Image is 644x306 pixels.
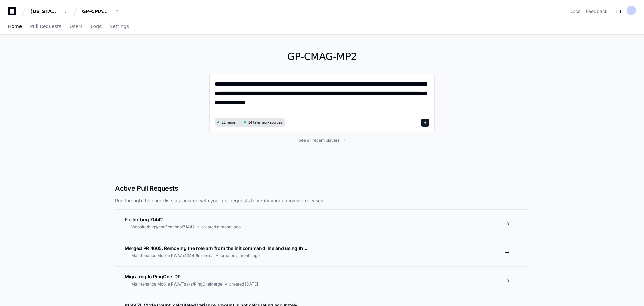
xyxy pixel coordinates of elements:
a: Fix for bug 71442Website/bugs/notifications/71442created a month ago [115,210,529,238]
span: Pull Requests [30,24,61,28]
h1: GP-CMAG-MP2 [209,51,435,63]
a: See all recent players [209,138,435,143]
span: Migrating to PingOne IDP [125,274,181,279]
span: created a month ago [220,253,260,258]
span: Fix for bug 71442 [125,217,163,222]
span: Maintenance Mobile PWA/Tasks/PingOneMerge [131,281,223,287]
span: created [DATE] [229,281,258,287]
div: [US_STATE] Pacific [30,8,59,15]
span: Users [70,24,83,28]
a: Logs [91,19,102,34]
a: Settings [110,19,129,34]
button: GP-CMAG-MP2 [79,5,122,17]
a: Merged PR 4605: Removing the role arn from the init command line and using th...Maintenance Mobil... [115,238,529,266]
a: Migrating to PingOne IDPMaintenance Mobile PWA/Tasks/PingOneMergecreated [DATE] [115,266,529,295]
span: Maintenance Mobile PWA/e4344f6d-on-qa [131,253,214,258]
a: Docs [569,8,580,15]
a: Pull Requests [30,19,61,34]
span: Website/bugs/notifications/71442 [131,224,195,230]
h2: Active Pull Requests [115,184,529,193]
a: Users [70,19,83,34]
div: GP-CMAG-MP2 [82,8,111,15]
p: Run through the checklists associated with your pull requests to verify your upcoming releases. [115,197,529,204]
span: See all recent players [298,138,340,143]
span: 14 telemetry sources [248,120,282,125]
span: Home [8,24,22,28]
span: Logs [91,24,102,28]
button: [US_STATE] Pacific [28,5,71,17]
span: Settings [110,24,129,28]
a: Home [8,19,22,34]
span: 11 repos [222,120,236,125]
span: created a month ago [201,224,241,230]
span: Merged PR 4605: Removing the role arn from the init command line and using th... [125,245,307,251]
button: Feedback [586,8,608,15]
